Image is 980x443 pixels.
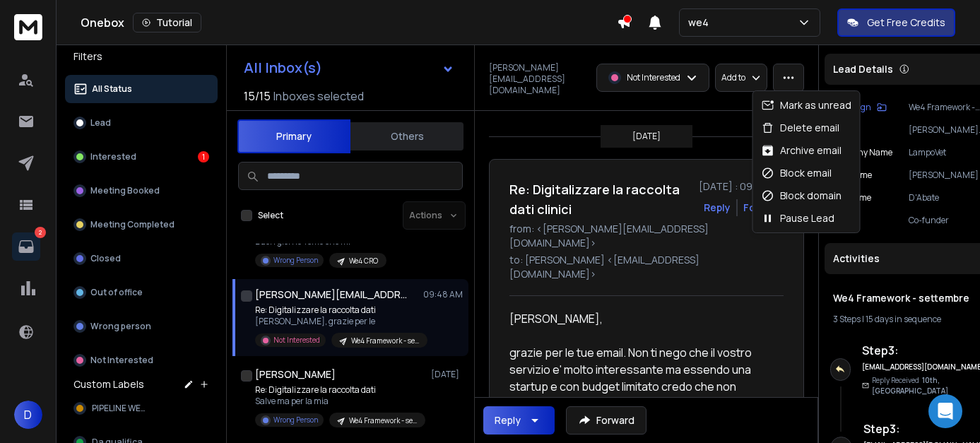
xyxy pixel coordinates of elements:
[244,61,322,75] h1: All Inbox(s)
[509,222,784,250] p: from: <[PERSON_NAME][EMAIL_ADDRESS][DOMAIN_NAME]>
[273,415,318,425] p: Wrong Person
[349,256,378,266] p: We4 CRO
[743,201,784,215] div: Forward
[632,131,661,142] p: [DATE]
[509,253,784,281] p: to: [PERSON_NAME] <[EMAIL_ADDRESS][DOMAIN_NAME]>
[762,166,832,180] div: Block email
[833,62,893,76] p: Lead Details
[90,287,143,298] p: Out of office
[762,189,842,203] div: Block domain
[255,305,425,316] p: Re: Digitalizzare la raccolta dati
[866,313,941,325] span: 15 days in sequence
[14,401,42,429] span: D
[762,143,842,158] div: Archive email
[762,211,834,225] div: Pause Lead
[90,185,160,196] p: Meeting Booked
[627,72,680,83] p: Not Interested
[90,151,136,163] p: Interested
[255,288,411,302] h1: [PERSON_NAME][EMAIL_ADDRESS][DOMAIN_NAME]
[90,321,151,332] p: Wrong person
[489,62,588,96] p: [PERSON_NAME][EMAIL_ADDRESS][DOMAIN_NAME]
[351,336,419,346] p: We4 Framework - settembre
[688,16,714,30] p: we4
[867,16,945,30] p: Get Free Credits
[133,13,201,33] button: Tutorial
[273,88,364,105] h3: Inboxes selected
[872,375,948,396] span: 10th, [GEOGRAPHIC_DATA]
[762,98,851,112] div: Mark as unread
[273,255,318,266] p: Wrong Person
[431,369,463,380] p: [DATE]
[495,413,521,427] div: Reply
[349,415,417,426] p: We4 Framework - settembre
[90,355,153,366] p: Not Interested
[423,289,463,300] p: 09:48 AM
[81,13,617,33] div: Onebox
[273,335,320,345] p: Not Interested
[255,316,425,327] p: [PERSON_NAME], grazie per le
[90,253,121,264] p: Closed
[237,119,350,153] button: Primary
[255,396,425,407] p: Salve ma per la mia
[258,210,283,221] label: Select
[762,121,839,135] div: Delete email
[198,151,209,163] div: 1
[833,313,861,325] span: 3 Steps
[699,179,784,194] p: [DATE] : 09:48 am
[255,384,425,396] p: Re: Digitalizzare la raccolta dati
[73,377,144,391] h3: Custom Labels
[509,310,772,327] p: [PERSON_NAME],
[255,367,336,382] h1: [PERSON_NAME]
[721,72,745,83] p: Add to
[566,406,647,435] button: Forward
[244,88,271,105] span: 15 / 15
[90,219,175,230] p: Meeting Completed
[90,117,111,129] p: Lead
[350,121,464,152] button: Others
[928,394,962,428] div: Open Intercom Messenger
[92,403,146,414] span: PIPELINE WE4
[92,83,132,95] p: All Status
[509,179,690,219] h1: Re: Digitalizzare la raccolta dati clinici
[509,344,772,429] p: grazie per le tue email. Non ti nego che il vostro servizio e' molto interessante ma essendo una ...
[65,47,218,66] h3: Filters
[830,147,892,158] p: Company Name
[35,227,46,238] p: 2
[704,201,731,215] button: Reply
